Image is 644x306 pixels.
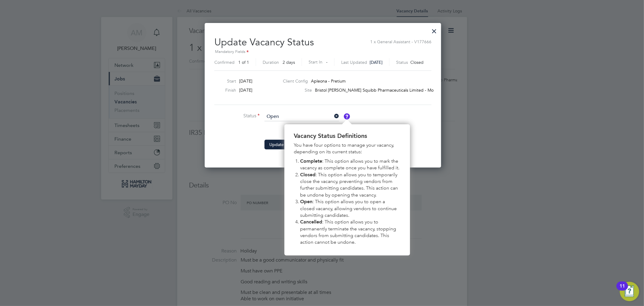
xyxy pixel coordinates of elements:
[284,124,410,256] div: Vacancy Status Definitions
[300,172,399,198] span: : This option allows you to temporarily close the vacancy, preventing vendors from further submit...
[300,158,322,164] strong: Complete
[283,87,312,93] label: Site
[410,60,424,65] span: Closed
[311,78,346,84] span: Apleona - Pretium
[283,78,308,84] label: Client Config
[370,36,431,44] span: 1 x General Assistant - V177666
[326,59,328,65] span: -
[315,87,464,93] span: Bristol [PERSON_NAME] Squibb Pharmaceuticals Limited - Moreton - Catering
[294,142,400,155] p: You have four options to manage your vacancy, depending on its current status:
[300,199,312,204] strong: Open
[620,286,625,294] div: 11
[212,87,236,93] label: Finish
[239,87,252,93] span: [DATE]
[214,140,396,155] li: or
[264,140,289,149] button: Update
[238,60,249,65] span: 1 of 1
[341,60,367,65] label: Last Updated
[300,158,399,171] span: : This option allows you to mark the vacancy as complete once you have fulfilled it.
[263,60,279,65] label: Duration
[239,78,252,84] span: [DATE]
[300,219,322,225] strong: Cancelled
[283,60,295,65] span: 2 days
[300,219,397,245] span: : This option allows you to permanently terminate the vacancy, stopping vendors from submitting c...
[396,60,408,65] label: Status
[344,113,350,119] button: Vacancy Status Definitions
[620,282,639,301] button: Open Resource Center, 11 new notifications
[214,31,431,68] h2: Update Vacancy Status
[300,172,316,177] strong: Closed
[212,78,236,84] label: Start
[214,49,431,55] div: Mandatory Fields
[214,113,260,119] label: Status
[264,112,339,121] input: Select one
[300,199,398,218] span: : This option allows you to open a closed vacancy, allowing vendors to continue submitting candid...
[309,58,322,66] label: Start In
[214,60,235,65] label: Confirmed
[370,60,383,65] span: [DATE]
[294,132,367,139] strong: Vacancy Status Definitions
